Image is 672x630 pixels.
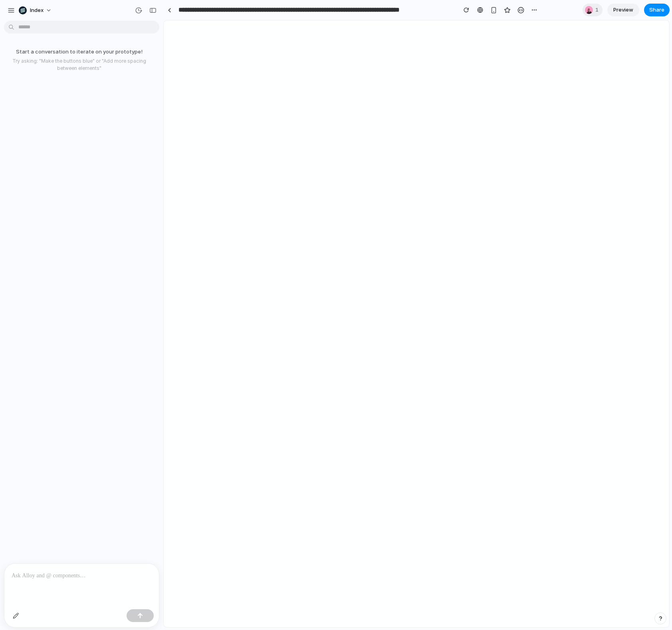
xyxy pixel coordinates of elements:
a: Preview [607,4,639,16]
p: Try asking: "Make the buttons blue" or "Add more spacing between elements" [3,57,155,72]
span: Index [30,6,44,14]
span: 1 [595,6,601,14]
span: Preview [613,6,633,14]
button: Share [644,4,670,16]
p: Start a conversation to iterate on your prototype! [3,48,155,56]
span: Share [649,6,664,14]
button: Index [16,4,56,17]
div: 1 [583,4,603,16]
